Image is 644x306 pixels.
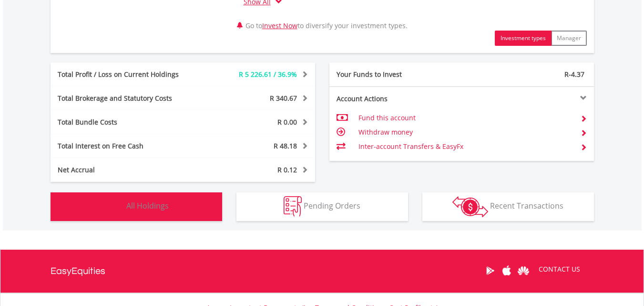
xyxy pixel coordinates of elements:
[329,94,462,104] div: Account Actions
[262,21,297,30] a: Invest Now
[422,192,594,221] button: Recent Transactions
[51,70,205,79] div: Total Profit / Loss on Current Holdings
[51,117,205,127] div: Total Bundle Costs
[239,70,297,79] span: R 5 226.61 / 36.9%
[51,94,205,103] div: Total Brokerage and Statutory Costs
[358,139,572,154] td: Inter-account Transfers & EasyFx
[515,256,532,285] a: Huawei
[490,200,563,211] span: Recent Transactions
[358,125,572,139] td: Withdraw money
[277,165,297,174] span: R 0.12
[304,200,360,211] span: Pending Orders
[329,70,462,79] div: Your Funds to Invest
[277,117,297,127] span: R 0.00
[358,111,572,125] td: Fund this account
[51,165,205,175] div: Net Accrual
[482,256,499,285] a: Google Play
[51,141,205,151] div: Total Interest on Free Cash
[51,250,105,293] a: EasyEquities
[274,141,297,150] span: R 48.18
[236,192,408,221] button: Pending Orders
[104,196,124,217] img: holdings-wht.png
[270,94,297,103] span: R 340.67
[126,200,169,211] span: All Holdings
[284,196,302,217] img: pending_instructions-wht.png
[51,192,222,221] button: All Holdings
[495,31,552,46] button: Investment types
[532,256,587,283] a: CONTACT US
[499,256,515,285] a: Apple
[551,31,587,46] button: Manager
[564,70,584,79] span: R-4.37
[452,196,488,217] img: transactions-zar-wht.png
